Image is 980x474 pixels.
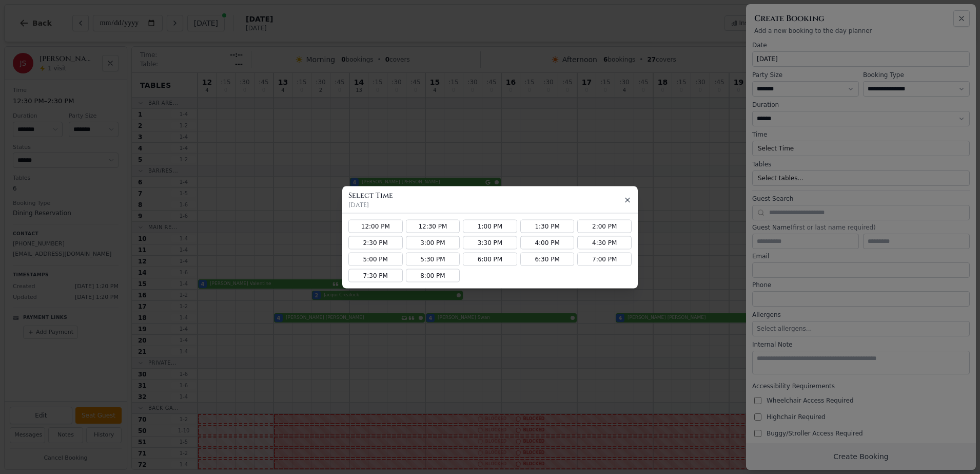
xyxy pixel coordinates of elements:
button: 1:00 PM [463,219,517,233]
h3: Select Time [348,190,393,200]
button: 2:00 PM [577,219,632,233]
button: 4:30 PM [577,236,632,249]
button: 6:00 PM [463,252,517,266]
button: 3:30 PM [463,236,517,249]
button: 7:30 PM [348,269,403,282]
button: 6:30 PM [520,252,575,266]
button: 3:00 PM [406,236,460,249]
button: 7:00 PM [577,252,632,266]
button: 12:30 PM [406,219,460,233]
button: 5:30 PM [406,252,460,266]
button: 5:00 PM [348,252,403,266]
button: 2:30 PM [348,236,403,249]
button: 1:30 PM [520,219,575,233]
p: [DATE] [348,200,393,208]
button: 4:00 PM [520,236,575,249]
button: 12:00 PM [348,219,403,233]
button: 8:00 PM [406,269,460,282]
